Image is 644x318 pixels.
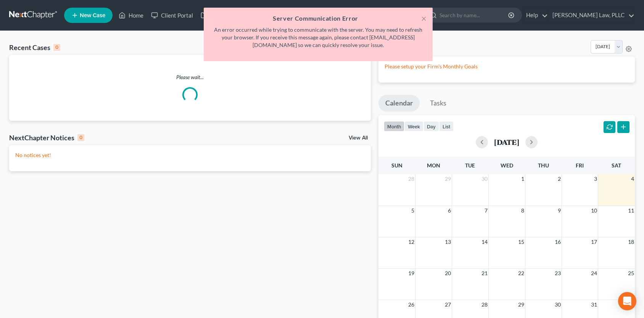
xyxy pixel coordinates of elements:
span: 28 [481,300,488,309]
span: 7 [484,206,488,215]
span: 3 [593,174,598,183]
button: month [384,121,404,131]
a: Calendar [378,95,420,112]
span: 23 [554,269,562,278]
h2: [DATE] [494,138,519,146]
a: Tasks [423,95,453,112]
span: 1 [520,174,525,183]
span: 10 [590,206,598,215]
span: Wed [501,162,513,169]
span: 30 [554,300,562,309]
h5: Server Communication Error [210,14,427,23]
span: Fri [576,162,584,169]
span: 16 [554,237,562,247]
span: 4 [630,174,635,183]
span: 6 [447,206,452,215]
p: Please setup your Firm's Monthly Goals [385,63,629,70]
span: 27 [444,300,452,309]
span: Mon [427,162,440,169]
span: 13 [444,237,452,247]
button: list [439,121,454,131]
span: 26 [407,300,415,309]
span: 21 [481,269,488,278]
span: 30 [481,174,488,183]
span: 8 [520,206,525,215]
div: NextChapter Notices [9,133,84,142]
span: 5 [411,206,415,215]
span: 29 [444,174,452,183]
button: day [423,121,439,131]
span: 28 [407,174,415,183]
button: week [404,121,423,131]
div: 0 [77,134,84,141]
div: Open Intercom Messenger [618,292,636,310]
span: 17 [590,237,598,247]
span: Sun [391,162,402,169]
p: No notices yet! [15,151,365,159]
span: Sat [612,162,621,169]
span: 11 [627,206,635,215]
span: 20 [444,269,452,278]
span: 12 [407,237,415,247]
span: 31 [590,300,598,309]
span: 9 [557,206,562,215]
span: 14 [481,237,488,247]
span: Tue [465,162,475,169]
span: 22 [517,269,525,278]
span: 24 [590,269,598,278]
span: 29 [517,300,525,309]
a: View All [349,135,368,141]
span: 15 [517,237,525,247]
span: 25 [627,269,635,278]
button: × [421,14,427,23]
span: 2 [557,174,562,183]
span: 19 [407,269,415,278]
p: An error occurred while trying to communicate with the server. You may need to refresh your brows... [210,26,427,49]
p: Please wait... [9,73,371,81]
span: Thu [538,162,549,169]
span: 18 [627,237,635,247]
